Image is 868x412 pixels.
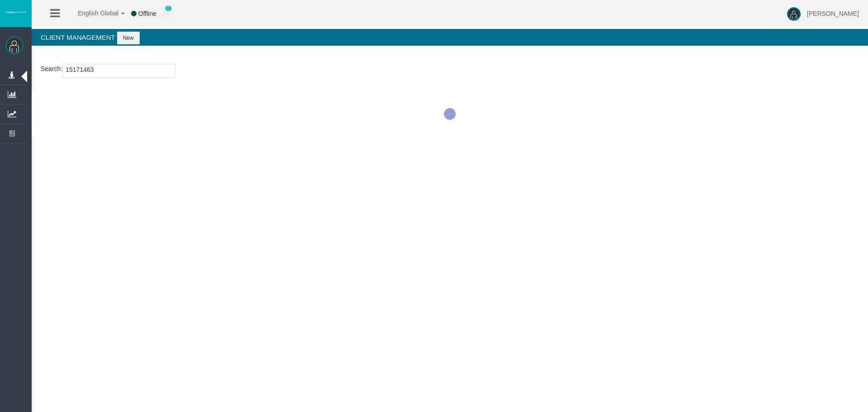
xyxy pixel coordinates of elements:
span: Client Management [41,33,115,41]
span: 0 [165,5,172,11]
button: New [117,32,140,44]
img: user_small.png [163,9,170,19]
img: user-image [787,7,801,21]
p: : [41,64,859,78]
label: Search [41,64,61,74]
span: [PERSON_NAME] [807,10,859,17]
span: Offline [138,10,156,17]
span: English Global [66,9,118,17]
img: logo.svg [5,10,27,14]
